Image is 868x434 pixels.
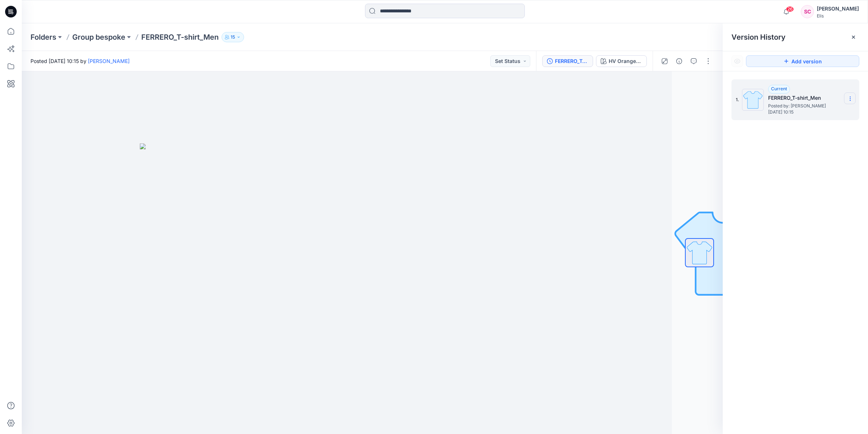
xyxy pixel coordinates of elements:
h5: FERRERO_T-shirt_Men [768,94,841,102]
button: Close [851,34,856,40]
img: No Outline [672,202,774,304]
div: Elis [817,13,859,19]
span: Posted by: Sofia Cederlöf [768,102,841,110]
button: Show Hidden Versions [731,55,743,67]
button: Add version [746,55,859,67]
span: 26 [786,6,794,12]
button: HV Orange/White [596,55,647,67]
button: 15 [222,32,244,42]
div: HV Orange/White [609,57,642,65]
a: [PERSON_NAME] [88,58,130,64]
img: FERRERO_T-shirt_Men [742,89,764,111]
p: FERRERO_T-shirt_Men [141,32,219,42]
span: [DATE] 10:15 [768,110,841,115]
img: eyJhbGciOiJIUzI1NiIsImtpZCI6IjAiLCJzbHQiOiJzZXMiLCJ0eXAiOiJKV1QifQ.eyJkYXRhIjp7InR5cGUiOiJzdG9yYW... [140,143,503,434]
a: Group bespoke [72,32,125,42]
a: Folders [31,32,56,42]
p: 15 [231,33,235,41]
span: Current [771,86,787,91]
button: Details [673,55,685,67]
button: FERRERO_T-shirt_Men [542,55,593,67]
div: SC [801,5,814,18]
div: FERRERO_T-shirt_Men [555,57,588,65]
img: All colorways [686,239,713,267]
span: Version History [731,33,786,42]
span: Posted [DATE] 10:15 by [31,57,130,65]
span: 1. [736,96,739,103]
div: [PERSON_NAME] [817,4,859,13]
